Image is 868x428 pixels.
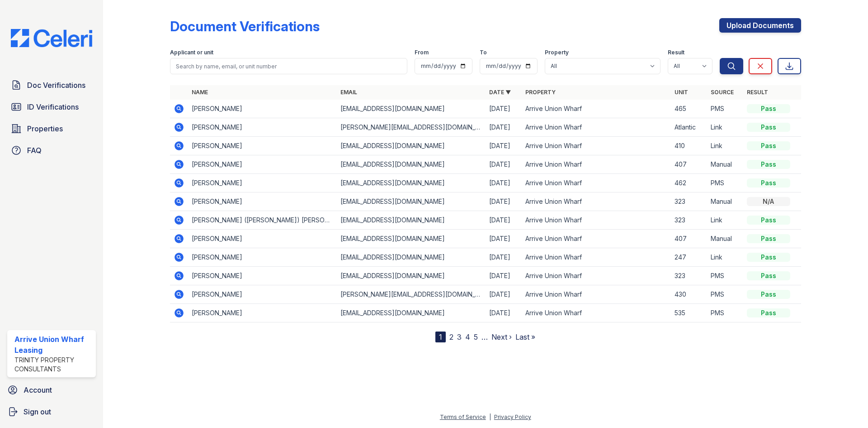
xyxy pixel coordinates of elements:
[671,211,707,230] td: 323
[435,332,446,342] div: 1
[522,174,670,192] td: Arrive Union Wharf
[481,332,488,342] span: …
[337,137,486,155] td: [EMAIL_ADDRESS][DOMAIN_NAME]
[337,285,486,304] td: [PERSON_NAME][EMAIL_ADDRESS][DOMAIN_NAME]
[671,174,707,192] td: 462
[486,285,522,304] td: [DATE]
[522,211,670,230] td: Arrive Union Wharf
[170,58,407,74] input: Search by name, email, or unit number
[24,406,51,417] span: Sign out
[337,192,486,211] td: [EMAIL_ADDRESS][DOMAIN_NAME]
[747,197,790,206] div: N/A
[486,230,522,248] td: [DATE]
[24,385,52,395] span: Account
[337,267,486,285] td: [EMAIL_ADDRESS][DOMAIN_NAME]
[337,248,486,267] td: [EMAIL_ADDRESS][DOMAIN_NAME]
[671,230,707,248] td: 407
[486,100,522,118] td: [DATE]
[486,155,522,174] td: [DATE]
[747,141,790,150] div: Pass
[486,248,522,267] td: [DATE]
[486,304,522,322] td: [DATE]
[188,211,337,230] td: [PERSON_NAME] ([PERSON_NAME]) [PERSON_NAME]
[337,174,486,192] td: [EMAIL_ADDRESS][DOMAIN_NAME]
[668,49,684,56] label: Result
[747,271,790,280] div: Pass
[522,267,670,285] td: Arrive Union Wharf
[27,145,42,156] span: FAQ
[707,230,743,248] td: Manual
[522,137,670,155] td: Arrive Union Wharf
[515,332,535,341] a: Last »
[707,137,743,155] td: Link
[486,267,522,285] td: [DATE]
[671,192,707,211] td: 323
[337,304,486,322] td: [EMAIL_ADDRESS][DOMAIN_NAME]
[707,248,743,267] td: Link
[671,137,707,155] td: 410
[7,76,96,94] a: Doc Verifications
[522,192,670,211] td: Arrive Union Wharf
[707,211,743,230] td: Link
[486,118,522,137] td: [DATE]
[747,234,790,243] div: Pass
[474,332,478,341] a: 5
[486,211,522,230] td: [DATE]
[707,174,743,192] td: PMS
[522,118,670,137] td: Arrive Union Wharf
[188,285,337,304] td: [PERSON_NAME]
[188,267,337,285] td: [PERSON_NAME]
[337,100,486,118] td: [EMAIL_ADDRESS][DOMAIN_NAME]
[337,155,486,174] td: [EMAIL_ADDRESS][DOMAIN_NAME]
[522,155,670,174] td: Arrive Union Wharf
[707,267,743,285] td: PMS
[4,381,99,399] a: Account
[522,230,670,248] td: Arrive Union Wharf
[337,230,486,248] td: [EMAIL_ADDRESS][DOMAIN_NAME]
[192,89,208,96] a: Name
[489,414,491,420] div: |
[747,178,790,188] div: Pass
[7,141,96,159] a: FAQ
[747,308,790,317] div: Pass
[7,98,96,116] a: ID Verifications
[340,89,357,96] a: Email
[707,100,743,118] td: PMS
[671,155,707,174] td: 407
[486,137,522,155] td: [DATE]
[747,123,790,132] div: Pass
[522,248,670,267] td: Arrive Union Wharf
[711,89,734,96] a: Source
[494,414,531,420] a: Privacy Policy
[457,332,462,341] a: 3
[27,123,63,134] span: Properties
[440,414,486,420] a: Terms of Service
[486,192,522,211] td: [DATE]
[188,192,337,211] td: [PERSON_NAME]
[707,285,743,304] td: PMS
[188,304,337,322] td: [PERSON_NAME]
[707,155,743,174] td: Manual
[188,174,337,192] td: [PERSON_NAME]
[671,285,707,304] td: 430
[675,89,688,96] a: Unit
[337,211,486,230] td: [EMAIL_ADDRESS][DOMAIN_NAME]
[525,89,556,96] a: Property
[188,137,337,155] td: [PERSON_NAME]
[188,230,337,248] td: [PERSON_NAME]
[671,248,707,267] td: 247
[671,118,707,137] td: Atlantic
[719,18,801,33] a: Upload Documents
[480,49,487,56] label: To
[747,216,790,225] div: Pass
[747,253,790,262] div: Pass
[671,267,707,285] td: 323
[7,120,96,138] a: Properties
[747,89,768,96] a: Result
[170,49,213,56] label: Applicant or unit
[4,403,99,421] a: Sign out
[188,248,337,267] td: [PERSON_NAME]
[522,100,670,118] td: Arrive Union Wharf
[707,118,743,137] td: Link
